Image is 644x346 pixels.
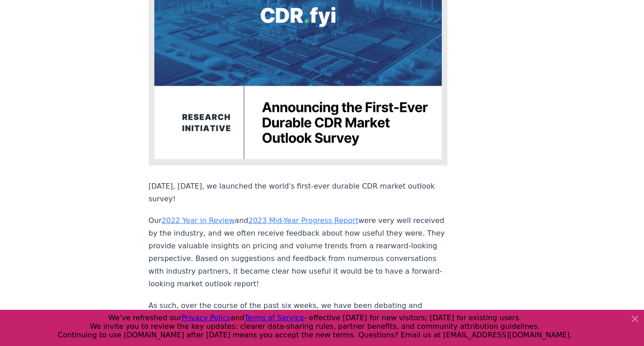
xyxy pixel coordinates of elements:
a: 2023 Mid-Year Progress Report [248,216,358,225]
a: 2022 Year in Review [162,216,235,225]
p: Our and were very well received by the industry, and we often receive feedback about how useful t... [149,214,448,290]
p: [DATE], [DATE], we launched the world's first-ever durable CDR market outlook survey! [149,180,448,205]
